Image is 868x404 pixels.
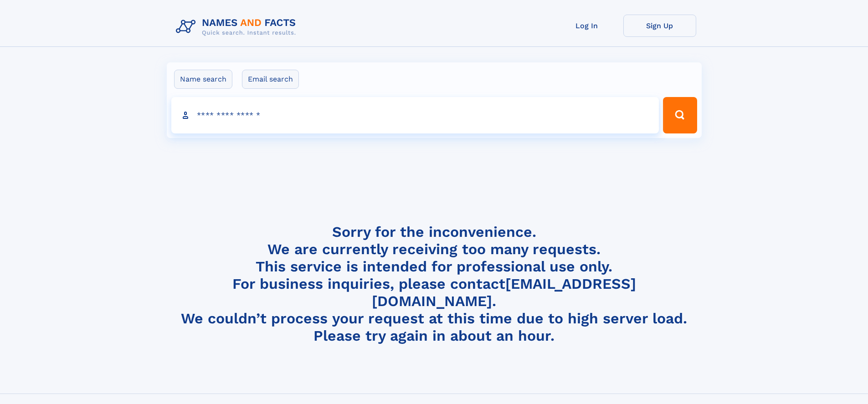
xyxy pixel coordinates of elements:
[172,223,696,345] h4: Sorry for the inconvenience. We are currently receiving too many requests. This service is intend...
[372,275,636,310] a: [EMAIL_ADDRESS][DOMAIN_NAME]
[171,97,659,133] input: search input
[172,15,303,39] img: Logo Names and Facts
[242,70,299,89] label: Email search
[623,15,696,37] a: Sign Up
[663,97,697,133] button: Search Button
[174,70,232,89] label: Name search
[550,15,623,37] a: Log In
